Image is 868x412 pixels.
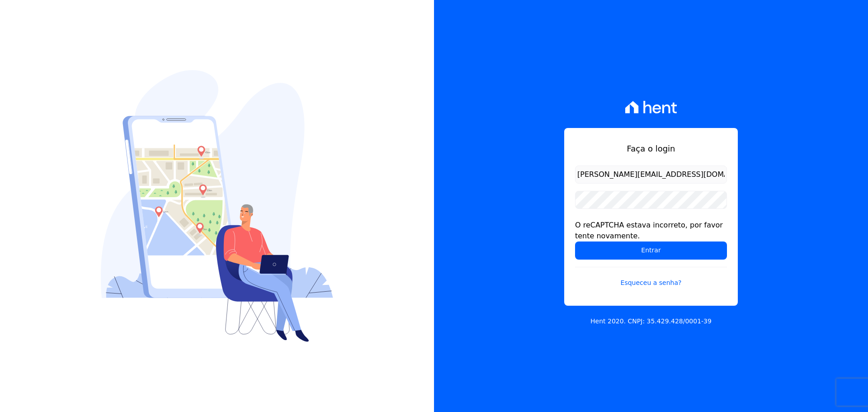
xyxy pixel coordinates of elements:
input: Entrar [575,242,727,260]
a: Esqueceu a senha? [575,267,727,288]
h1: Faça o login [575,142,727,155]
p: Hent 2020. CNPJ: 35.429.428/0001-39 [590,317,712,326]
div: O reCAPTCHA estava incorreto, por favor tente novamente. [575,220,727,242]
input: Email [575,166,727,184]
img: Login [101,70,333,342]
